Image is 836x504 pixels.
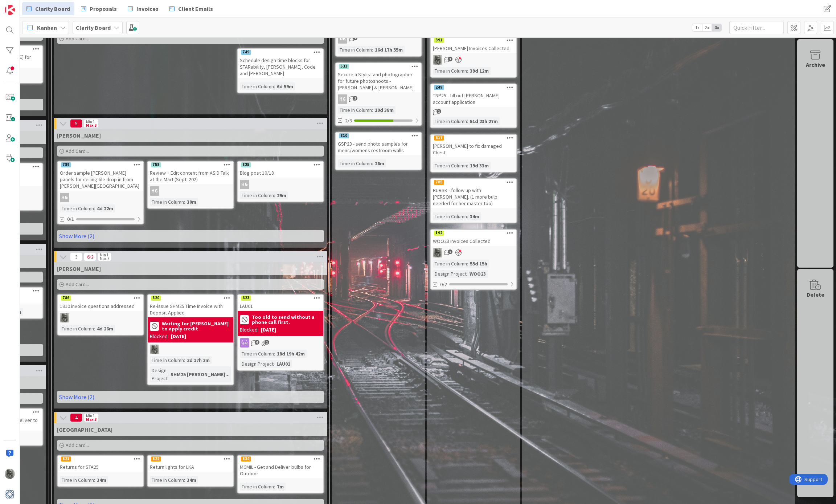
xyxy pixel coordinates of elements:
[70,413,82,422] span: 4
[431,248,516,257] div: PA
[100,253,108,257] div: Min 1
[169,370,231,378] div: SHM25 [PERSON_NAME]...
[58,193,143,202] div: HG
[431,55,516,65] div: PA
[90,4,117,13] span: Proposals
[448,249,452,254] span: 2
[338,159,372,167] div: Time in Column
[171,333,186,340] div: [DATE]
[433,270,467,278] div: Design Project
[58,168,143,191] div: Order sample [PERSON_NAME] panels for ceiling tile drop in from [PERSON_NAME][GEOGRAPHIC_DATA]
[252,314,321,325] b: Too old to send without a phone call first.
[437,109,441,114] span: 1
[148,186,233,196] div: HG
[60,313,69,322] img: PA
[70,252,82,261] span: 3
[238,295,323,301] div: 623
[275,191,288,199] div: 29m
[336,94,421,104] div: HG
[338,34,347,44] div: DK
[240,483,274,491] div: Time in Column
[275,483,286,491] div: 7m
[468,270,488,278] div: WOO23
[148,345,233,354] div: PA
[336,63,421,92] div: 533Secure a Stylist and photographer for future photoshoots - [PERSON_NAME] & [PERSON_NAME]
[338,106,372,114] div: Time in Column
[238,295,323,311] div: 623LAU01
[238,180,323,189] div: HG
[148,295,233,317] div: 820Re-issue SHM25 Time Invoice with Deposit Applied
[150,356,184,364] div: Time in Column
[148,168,233,184] div: Review + Edit content from ASID Talk at the Mart (Sept. 202)
[336,70,421,92] div: Secure a Stylist and photographer for future photoshoots - [PERSON_NAME] & [PERSON_NAME]
[184,476,185,484] span: :
[66,442,89,448] span: Add Card...
[241,296,251,301] div: 623
[433,248,442,257] img: PA
[434,85,444,90] div: 249
[431,44,516,53] div: [PERSON_NAME] Invoices Collected
[265,340,269,345] span: 1
[148,462,233,472] div: Return lights for LKA
[467,117,468,125] span: :
[184,356,185,364] span: :
[148,456,233,462] div: 822
[338,46,372,54] div: Time in Column
[336,34,421,44] div: DK
[76,24,111,31] b: Clarity Board
[729,21,784,34] input: Quick Filter...
[150,186,159,196] div: HG
[148,162,233,168] div: 758
[241,456,251,462] div: 834
[86,418,97,421] div: Max 3
[433,117,467,125] div: Time in Column
[148,295,233,301] div: 820
[468,117,500,125] div: 51d 23h 27m
[95,325,115,333] div: 4d 26m
[95,204,115,212] div: 4d 22m
[240,326,259,334] div: Blocked:
[238,456,323,462] div: 834
[123,2,163,15] a: Invoices
[58,462,143,472] div: Returns for STA25
[274,483,275,491] span: :
[86,123,97,127] div: Max 3
[434,135,444,141] div: 617
[240,350,274,358] div: Time in Column
[431,230,516,246] div: 192WOO23 Invoices Collected
[57,391,324,403] a: Show More (2)
[238,168,323,178] div: Blog post 10/18
[58,162,143,168] div: 789
[373,46,405,54] div: 16d 17h 55m
[136,4,159,13] span: Invoices
[712,24,722,31] span: 3x
[468,67,491,75] div: 39d 12m
[94,204,95,212] span: :
[238,301,323,311] div: LAU01
[434,231,444,236] div: 192
[336,139,421,155] div: GSP23 - send photo samples for mens/womens restroom walls
[275,360,292,368] div: LAU01
[431,230,516,236] div: 192
[58,295,143,301] div: 786
[70,119,82,128] span: 5
[37,23,57,32] span: Kanban
[261,326,276,334] div: [DATE]
[433,212,467,220] div: Time in Column
[185,198,198,206] div: 30m
[373,106,396,114] div: 10d 38m
[431,141,516,157] div: [PERSON_NAME] to fix damaged Chest
[60,193,69,202] div: HG
[434,38,444,43] div: 391
[431,135,516,157] div: 617[PERSON_NAME] to fix damaged Chest
[431,84,516,91] div: 249
[58,313,143,322] div: PA
[467,162,468,170] span: :
[185,356,212,364] div: 2d 17h 2m
[5,5,15,15] img: Visit kanbanzone.com
[274,82,275,90] span: :
[431,135,516,141] div: 617
[150,476,184,484] div: Time in Column
[58,456,143,472] div: 821Returns for STA25
[274,360,275,368] span: :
